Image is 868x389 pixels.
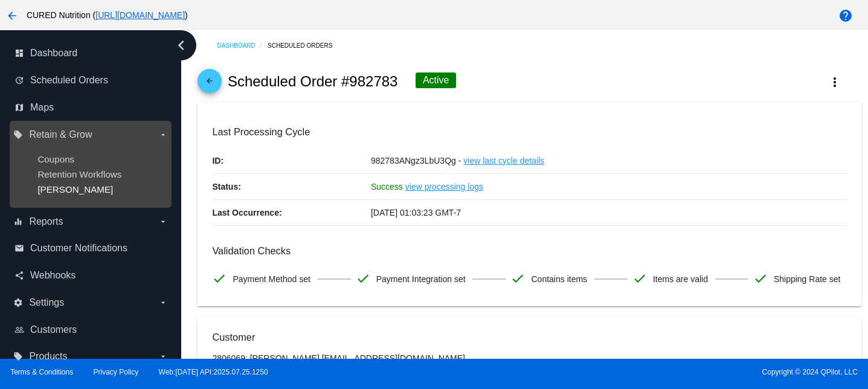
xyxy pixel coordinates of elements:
[14,103,24,112] i: map
[212,332,846,343] h3: Customer
[356,271,370,286] mat-icon: check
[405,174,483,199] a: view processing logs
[30,102,54,113] span: Maps
[416,72,457,88] div: Active
[37,169,121,179] a: Retention Workflows
[371,182,403,191] span: Success
[531,266,587,292] span: Contains items
[376,266,466,292] span: Payment Integration set
[14,239,168,258] a: email Customer Notifications
[653,266,708,292] span: Items are valid
[228,73,398,90] h2: Scheduled Order #982783
[510,271,525,286] mat-icon: check
[774,266,841,292] span: Shipping Rate set
[158,298,168,307] i: arrow_drop_down
[29,129,92,140] span: Retain & Grow
[217,36,268,55] a: Dashboard
[212,148,371,173] p: ID:
[212,174,371,199] p: Status:
[14,71,168,90] a: update Scheduled Orders
[14,243,24,253] i: email
[268,36,343,55] a: Scheduled Orders
[632,271,647,286] mat-icon: check
[212,353,846,363] p: 2806069: [PERSON_NAME] [EMAIL_ADDRESS][DOMAIN_NAME]
[13,130,23,140] i: local_offer
[158,217,168,227] i: arrow_drop_down
[212,200,371,225] p: Last Occurrence:
[29,351,67,362] span: Products
[37,154,74,164] a: Coupons
[27,10,188,20] span: CURED Nutrition ( )
[212,245,846,257] h3: Validation Checks
[30,48,77,59] span: Dashboard
[233,266,310,292] span: Payment Method set
[37,184,113,194] a: [PERSON_NAME]
[95,10,185,20] a: [URL][DOMAIN_NAME]
[159,368,268,376] a: Web:[DATE] API:2025.07.25.1250
[14,43,168,63] a: dashboard Dashboard
[838,8,853,23] mat-icon: help
[158,352,168,361] i: arrow_drop_down
[29,216,63,227] span: Reports
[29,297,64,308] span: Settings
[13,298,23,307] i: settings
[14,48,24,58] i: dashboard
[14,325,24,335] i: people_outline
[371,208,461,217] span: [DATE] 01:03:23 GMT-7
[753,271,768,286] mat-icon: check
[30,324,77,335] span: Customers
[14,320,168,339] a: people_outline Customers
[30,243,127,254] span: Customer Notifications
[30,75,108,86] span: Scheduled Orders
[13,352,23,361] i: local_offer
[202,77,217,91] mat-icon: arrow_back
[30,270,76,281] span: Webhooks
[14,98,168,117] a: map Maps
[463,148,544,173] a: view last cycle details
[828,75,842,89] mat-icon: more_vert
[212,271,227,286] mat-icon: check
[13,217,23,227] i: equalizer
[445,368,858,376] span: Copyright © 2024 QPilot, LLC
[14,266,168,285] a: share Webhooks
[14,271,24,280] i: share
[371,156,461,166] span: 982783ANgz3LbU3Qg -
[158,130,168,140] i: arrow_drop_down
[5,8,19,23] mat-icon: arrow_back
[212,126,846,138] h3: Last Processing Cycle
[172,36,191,55] i: chevron_left
[14,76,24,85] i: update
